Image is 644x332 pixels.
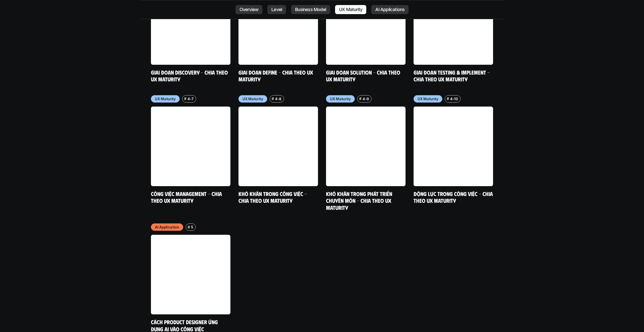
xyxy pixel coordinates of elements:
[330,96,351,102] p: UX Maturity
[272,97,274,101] h6: #
[238,69,314,83] a: Giai đoạn Define - Chia theo UX Maturity
[151,69,229,83] a: Giai đoạn Discovery - Chia theo UX Maturity
[184,97,186,101] h6: #
[235,5,263,14] a: Overview
[414,190,494,204] a: Động lực trong công việc - Chia theo UX Maturity
[155,224,179,230] p: AI Application
[238,190,308,204] a: Khó khăn trong công việc - Chia theo UX Maturity
[275,96,281,102] p: 4-8
[450,96,458,102] p: 4-10
[326,190,393,211] a: Khó khăn trong phát triển chuyên môn - Chia theo UX Maturity
[187,96,194,102] p: 4-7
[414,69,491,83] a: Giai đoạn Testing & Implement - Chia theo UX Maturity
[151,190,223,204] a: Công việc Management - Chia theo UX maturity
[363,96,369,102] p: 4-9
[155,96,176,102] p: UX Maturity
[418,96,438,102] p: UX Maturity
[447,97,449,101] h6: #
[191,224,193,230] p: 5
[326,69,401,83] a: Giai đoạn Solution - Chia theo UX Maturity
[243,96,263,102] p: UX Maturity
[188,225,190,229] h6: #
[359,97,361,101] h6: #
